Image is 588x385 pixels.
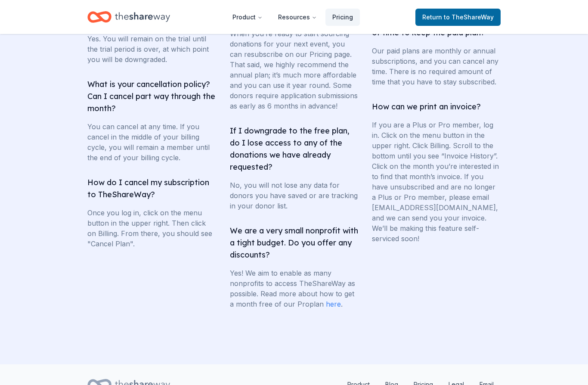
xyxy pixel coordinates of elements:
a: here [326,300,341,309]
button: Resources [271,9,324,26]
p: Our paid plans are monthly or annual subscriptions, and you can cancel any time. There is no requ... [372,46,501,87]
p: Yes! We aim to enable as many nonprofits to access TheShareWay as possible. Read more about how t... [230,268,359,310]
nav: Main [226,7,360,27]
p: Yes. You will remain on the trial until the trial period is over, at which point you will be down... [87,34,216,65]
p: You can cancel at any time. If you cancel in the middle of your billing cycle, you will remain a ... [87,122,216,163]
p: No, you will not lose any data for donors you have saved or are tracking in your donor list. [230,180,359,211]
a: Pricing [325,9,360,26]
span: Return [422,12,494,22]
span: to TheShareWay [444,13,494,21]
h3: We are a very small nonprofit with a tight budget. Do you offer any discounts? [230,225,359,261]
a: Returnto TheShareWay [415,9,501,26]
h3: How do I cancel my subscription to TheShareWay? [87,177,216,201]
p: Once you log in, click on the menu button in the upper right. Then click on Billing. From there, ... [87,208,216,249]
button: Product [226,9,269,26]
h3: What is your cancellation policy? Can I cancel part way through the month? [87,79,216,115]
h3: How can we print an invoice? [372,101,501,113]
h3: If I downgrade to the free plan, do I lose access to any of the donations we have already requested? [230,125,359,174]
p: If you are a Plus or Pro member, log in. Click on the menu button in the upper right. Click Billi... [372,120,501,244]
a: Home [87,7,170,27]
